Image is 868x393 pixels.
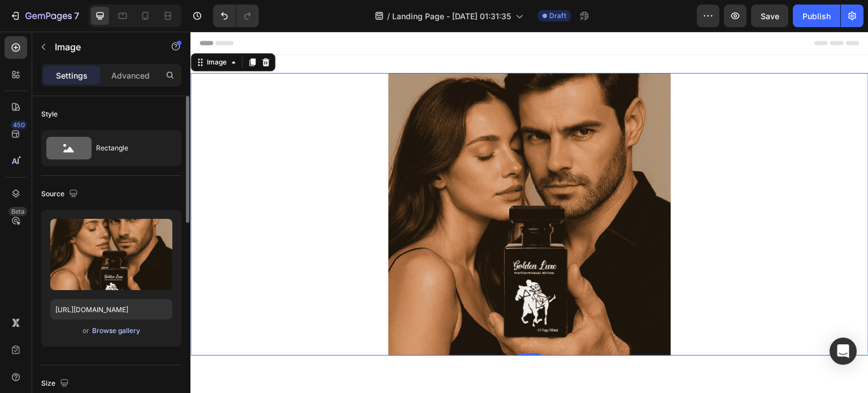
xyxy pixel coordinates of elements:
[549,11,566,21] span: Draft
[111,70,150,81] p: Advanced
[14,25,38,36] div: Image
[387,10,390,22] span: /
[41,376,71,391] div: Size
[313,359,366,370] span: Add section
[74,9,79,23] p: 7
[190,32,868,393] iframe: Design area
[793,5,840,27] button: Publish
[213,5,259,27] div: Undo/Redo
[8,207,27,216] div: Beta
[751,5,788,27] button: Save
[50,299,172,319] input: https://example.com/image.jpg
[92,326,140,336] div: Browse gallery
[92,325,141,336] button: Browse gallery
[830,338,857,365] div: Open Intercom Messenger
[802,10,831,22] div: Publish
[50,219,172,290] img: preview-image
[83,324,89,338] span: or
[96,135,165,161] div: Rectangle
[41,109,58,119] div: Style
[392,10,511,22] span: Landing Page - [DATE] 01:31:35
[198,41,480,324] img: gempages_579008101399659029-5cb17d17-55a1-4df4-a827-25d81ae41351.png
[5,5,84,27] button: 7
[55,40,151,54] p: Image
[41,187,80,202] div: Source
[761,11,779,21] span: Save
[56,70,88,81] p: Settings
[11,120,27,129] div: 450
